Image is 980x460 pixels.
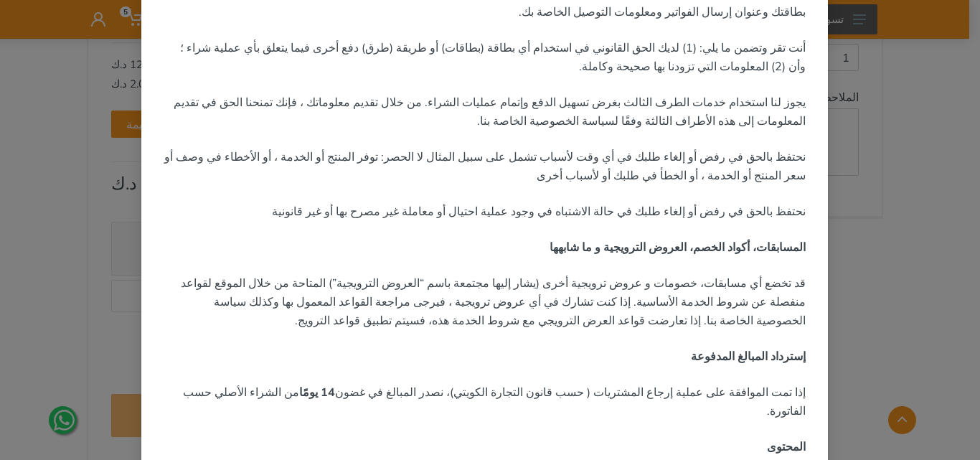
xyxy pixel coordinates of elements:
[691,349,806,363] strong: إسترداد المبالغ المدفوعة
[164,93,805,130] p: يجوز لنا استخدام خدمات الطرف الثالث بغرض تسهيل الدفع وإتمام عمليات الشراء. من خلال تقديم معلوماتك...
[164,202,805,220] p: نحتفظ بالحق في رفض أو إلغاء طلبك في حالة الاشتباه في وجود عملية احتيال أو معاملة غير مصرح بها أو ...
[164,273,805,329] p: قد تخضع أي مسابقات، خصومات و عروض ترويجية أخرى (يشار إليها مجتمعة باسم “العروض الترويجية”) المتاح...
[767,439,806,454] strong: المحتوى
[550,240,806,254] strong: المسابقات، أكواد الخصم، العروض الترويجية و ما شابهها
[164,38,805,75] p: أنت تقر وتضمن ما يلي: (1) لديك الحق القانوني في استخدام أي بطاقة (بطاقات) أو طريقة (طرق) دفع أخرى...
[164,147,805,184] p: نحتفظ بالحق في رفض أو إلغاء طلبك في أي وقت لأسباب تشمل على سبيل المثال لا الحصر: توفر المنتج أو ا...
[299,385,335,399] strong: 14 يومًا
[164,382,805,420] p: إذا تمت الموافقة على عملية إرجاع المشتريات ( حسب قانون التجارة الكويتي)، نصدر المبالغ في غضون من ...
